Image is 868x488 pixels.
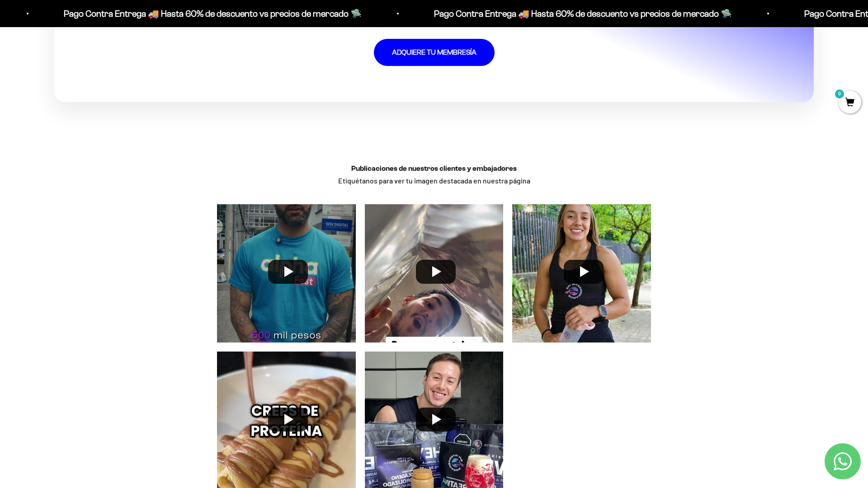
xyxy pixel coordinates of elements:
[834,89,845,99] mark: 0
[212,200,360,347] img: User picture
[428,6,726,21] p: Pago Contra Entrega 🚚 Hasta 60% de descuento vs precios de mercado 🛸
[58,6,356,21] p: Pago Contra Entrega 🚚 Hasta 60% de descuento vs precios de mercado 🛸
[374,39,495,66] a: ADQUIERE TU MEMBRESÍA
[360,200,508,347] img: User picture
[839,98,861,108] a: 0
[208,155,660,195] div: Etiquétanos para ver tu imagen destacada en nuestra página
[217,164,651,174] h3: Publicaciones de nuestros clientes y embajadores
[508,200,656,347] img: User picture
